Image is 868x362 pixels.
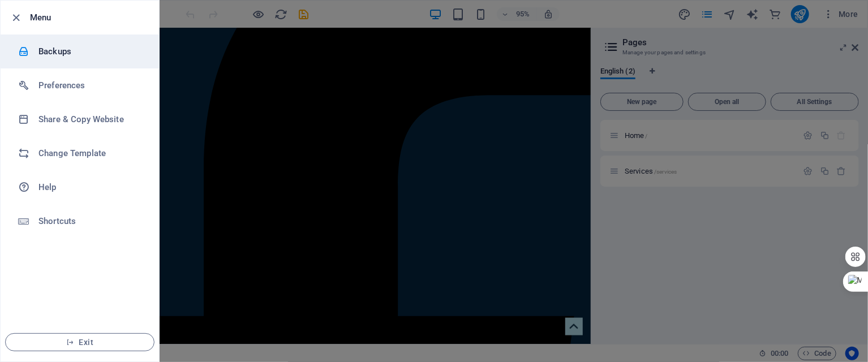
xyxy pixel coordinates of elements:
h6: Change Template [38,146,143,160]
h6: Share & Copy Website [38,113,143,126]
button: Exit [5,333,154,351]
h6: Help [38,180,143,194]
h6: Backups [38,45,143,58]
h6: Shortcuts [38,214,143,228]
a: Help [1,170,159,204]
h6: Preferences [38,79,143,92]
span: Exit [15,338,145,347]
h6: Menu [30,11,150,24]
